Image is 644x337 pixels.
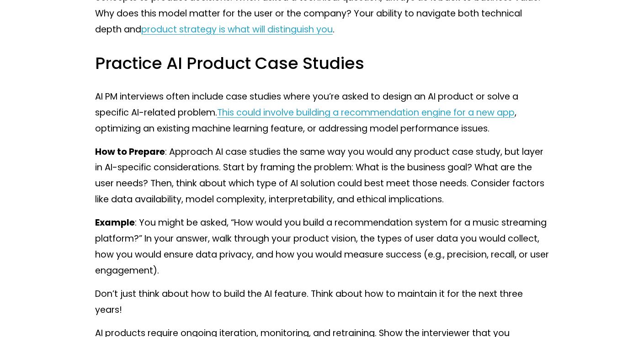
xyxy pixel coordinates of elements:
[95,144,549,208] p: : Approach AI case studies the same way you would any product case study, but layer in AI-specifi...
[217,106,515,119] a: This could involve building a recommendation engine for a new app
[95,146,165,158] strong: How to Prepare
[95,215,549,279] p: : You might be asked, “How would you build a recommendation system for a music streaming platform...
[141,23,333,36] a: product strategy is what will distinguish you
[95,89,549,137] p: AI PM interviews often include case studies where you’re asked to design an AI product or solve a...
[95,53,549,74] h3: Practice AI Product Case Studies
[95,216,135,229] strong: Example
[95,286,549,318] p: Don’t just think about how to build the AI feature. Think about how to maintain it for the next t...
